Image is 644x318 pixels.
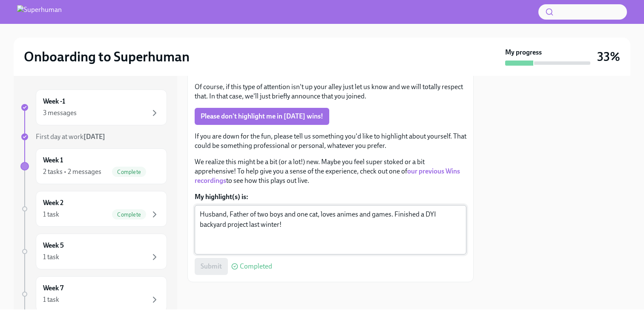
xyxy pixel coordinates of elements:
[43,167,101,176] div: 2 tasks • 2 messages
[20,191,167,227] a: Week 21 taskComplete
[200,209,461,250] textarea: Husband, Father of two boys and one cat, loves animes and games. Finished a DYI backyard project ...
[195,132,466,150] p: If you are down for the fun, please tell us something you'd like to highlight about yourself. Tha...
[20,234,167,269] a: Week 51 task
[83,133,105,141] strong: [DATE]
[36,133,105,141] span: First day at work
[505,48,542,57] strong: My progress
[195,192,466,202] label: My highlight(s) is:
[43,241,64,250] h6: Week 5
[43,295,59,304] div: 1 task
[20,148,167,184] a: Week 12 tasks • 2 messagesComplete
[597,49,620,64] h3: 33%
[43,210,59,219] div: 1 task
[195,82,466,101] p: Of course, if this type of attention isn't up your alley just let us know and we will totally res...
[43,198,63,208] h6: Week 2
[43,108,77,118] div: 3 messages
[20,132,167,142] a: First day at work[DATE]
[240,263,272,270] span: Completed
[201,112,323,121] span: Please don't highlight me in [DATE] wins!
[43,252,59,262] div: 1 task
[24,48,190,65] h2: Onboarding to Superhuman
[20,90,167,125] a: Week -13 messages
[20,276,167,312] a: Week 71 task
[195,157,466,185] p: We realize this might be a bit (or a lot!) new. Maybe you feel super stoked or a bit apprehensive...
[112,169,146,175] span: Complete
[112,211,146,218] span: Complete
[43,97,65,106] h6: Week -1
[43,156,63,165] h6: Week 1
[17,5,62,19] img: Superhuman
[43,283,63,293] h6: Week 7
[195,108,329,125] button: Please don't highlight me in [DATE] wins!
